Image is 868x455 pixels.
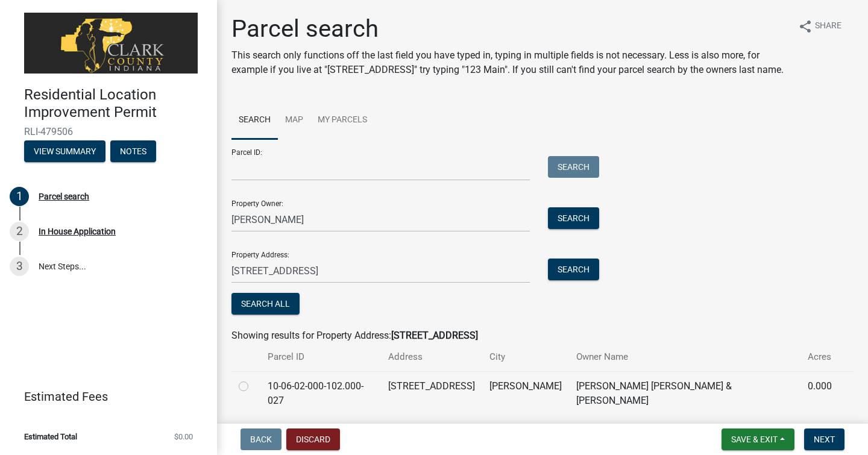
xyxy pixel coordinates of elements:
[241,428,281,450] button: Back
[798,19,813,34] i: share
[788,14,851,38] button: shareShare
[24,86,207,121] h4: Residential Location Improvement Permit
[482,371,569,415] td: [PERSON_NAME]
[110,140,156,162] button: Notes
[548,207,599,229] button: Search
[231,48,788,77] p: This search only functions off the last field you have typed in, typing in multiple fields is not...
[814,435,835,444] span: Next
[231,293,300,315] button: Search All
[278,101,310,140] a: Map
[24,147,105,157] wm-modal-confirm: Summary
[10,384,198,409] a: Estimated Fees
[548,259,599,280] button: Search
[260,343,381,371] th: Parcel ID
[231,328,854,343] div: Showing results for Property Address:
[731,435,778,444] span: Save & Exit
[110,147,156,157] wm-modal-confirm: Notes
[800,371,839,415] td: 0.000
[250,435,272,444] span: Back
[24,13,198,74] img: Clark County, Indiana
[815,19,841,34] span: Share
[569,343,800,371] th: Owner Name
[286,428,340,450] button: Discard
[310,101,374,140] a: My Parcels
[231,101,278,140] a: Search
[24,140,105,162] button: View Summary
[39,192,89,201] div: Parcel search
[800,343,839,371] th: Acres
[381,371,482,415] td: [STREET_ADDRESS]
[722,428,794,450] button: Save & Exit
[10,187,29,206] div: 1
[260,371,381,415] td: 10-06-02-000-102.000-027
[39,227,116,236] div: In House Application
[24,433,77,441] span: Estimated Total
[10,222,29,241] div: 2
[482,343,569,371] th: City
[548,156,599,178] button: Search
[391,330,478,341] strong: [STREET_ADDRESS]
[10,257,29,276] div: 3
[569,371,800,415] td: [PERSON_NAME] [PERSON_NAME] & [PERSON_NAME]
[231,14,788,43] h1: Parcel search
[24,126,193,137] span: RLI-479506
[381,343,482,371] th: Address
[804,428,844,450] button: Next
[174,433,193,441] span: $0.00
